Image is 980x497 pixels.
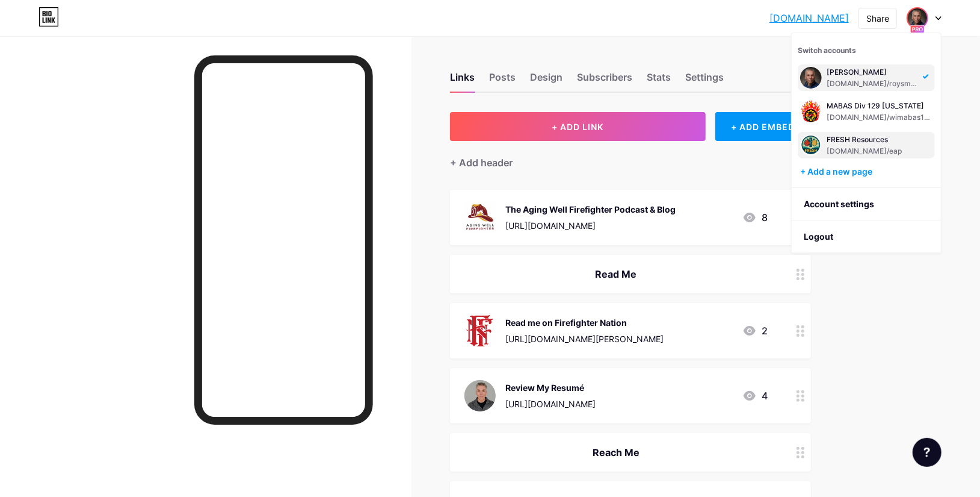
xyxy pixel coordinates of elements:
div: [DOMAIN_NAME]/eap [827,146,916,156]
div: [URL][DOMAIN_NAME][PERSON_NAME] [505,333,664,345]
div: + Add a new page [800,166,935,178]
img: roysmalley [800,101,822,122]
img: Read me on Firefighter Nation [464,315,496,346]
div: 8 [742,210,768,225]
img: roysmalley [800,134,822,156]
span: Switch accounts [798,46,856,55]
div: The Aging Well Firefighter Podcast & Blog [505,203,676,216]
span: + ADD LINK [552,122,604,132]
li: Logout [792,220,941,253]
div: Read Me [464,267,768,281]
div: Settings [685,70,724,92]
img: Review My Resumé [464,380,496,411]
div: Review My Resumé [505,381,596,394]
img: The Aging Well Firefighter Podcast & Blog [464,202,496,233]
div: [URL][DOMAIN_NAME] [505,398,596,410]
div: Share [866,12,889,25]
div: + Add header [450,155,513,170]
button: + ADD LINK [450,112,706,141]
div: Posts [489,70,516,92]
div: Read me on Firefighter Nation [505,316,664,329]
div: FRESH Resources [827,135,916,145]
div: 2 [742,324,768,338]
div: Stats [647,70,671,92]
div: + ADD EMBED [715,112,811,141]
img: roysmalley [800,67,822,89]
a: [DOMAIN_NAME] [769,11,849,25]
a: Account settings [792,188,941,220]
img: roysmalley [908,8,927,28]
div: [PERSON_NAME] [827,67,919,77]
div: Subscribers [577,70,632,92]
div: Design [530,70,562,92]
div: [DOMAIN_NAME]/roysmalley [827,79,919,89]
div: MABAS Div 129 [US_STATE] [827,101,932,111]
div: Links [450,70,475,92]
div: 4 [742,389,768,403]
div: [DOMAIN_NAME]/wimabas129 [827,113,932,122]
div: [URL][DOMAIN_NAME] [505,219,676,232]
div: Reach Me [464,445,768,460]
